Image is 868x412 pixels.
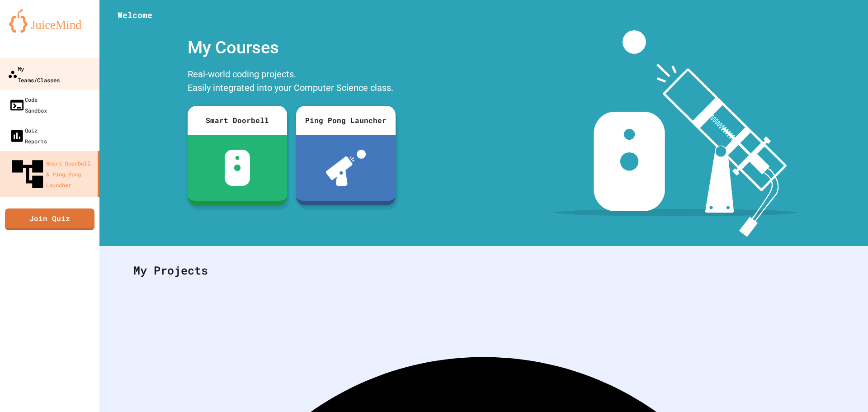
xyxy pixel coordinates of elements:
div: My Projects [124,253,843,288]
div: My Teams/Classes [8,63,60,85]
div: Smart Doorbell & Ping Pong Launcher [9,156,94,193]
img: ppl-with-ball.png [326,150,366,186]
div: Ping Pong Launcher [296,106,396,135]
img: banner-image-my-projects.png [555,30,797,237]
div: Quiz Reports [9,125,47,147]
div: My Courses [183,30,400,65]
img: sdb-white.svg [225,150,250,186]
a: Join Quiz [5,208,94,230]
div: Real-world coding projects. Easily integrated into your Computer Science class. [183,65,400,99]
div: Code Sandbox [9,94,47,116]
img: logo-orange.svg [9,9,90,33]
div: Smart Doorbell [188,106,287,135]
